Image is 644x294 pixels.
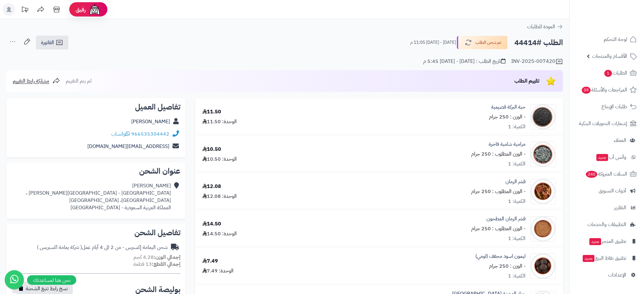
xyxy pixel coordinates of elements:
[202,257,218,265] div: 7.49
[531,179,555,204] img: 1633635488-Pomegranate%20Peel-90x90.jpg
[135,286,180,293] h2: بوليصة الشحن
[573,251,640,266] a: تطبيق نقاط البيعجديد
[531,216,555,242] img: 1633580797-Pomegranate%20Peel%20Powder-90x90.jpg
[505,178,525,185] a: قشر الرمان
[133,260,180,268] small: 13 قطعة
[531,104,555,130] img: black%20caraway-90x90.jpg
[76,6,86,13] span: رفيق
[111,130,130,138] a: واتساب
[573,166,640,182] a: السلات المتروكة240
[604,70,612,77] span: 1
[586,171,597,178] span: 240
[573,65,640,81] a: الطلبات1
[11,103,180,111] h2: تفاصيل العميل
[471,188,525,195] small: - الوزن المطلوب : 250 جرام
[41,39,54,46] span: الفاتورة
[202,118,237,125] div: الوحدة: 11.50
[573,267,640,283] a: الإعدادات
[154,253,180,261] strong: إجمالي الوزن:
[573,32,640,47] a: لوحة التحكم
[423,58,505,65] div: تاريخ الطلب : [DATE] - [DATE] 5:45 م
[599,186,626,195] span: أدوات التسويق
[508,198,525,205] div: الكمية: 1
[457,36,508,49] button: تم شحن الطلب
[573,234,640,249] a: تطبيق المتجرجديد
[614,136,626,145] span: العملاء
[508,160,525,168] div: الكمية: 1
[573,116,640,131] a: إشعارات التحويلات البنكية
[531,142,555,167] img: 1728019116-Sage%202-90x90.jpg
[508,235,525,242] div: الكمية: 1
[573,82,640,97] a: المراجعات والأسئلة39
[202,146,221,153] div: 10.50
[582,254,626,263] span: تطبيق نقاط البيع
[511,58,563,65] div: INV-2025-007420
[514,36,563,49] h2: الطلب #44414
[202,193,237,200] div: الوحدة: 12.08
[13,77,49,85] span: مشاركة رابط التقييم
[486,215,525,223] a: قشر الرمان المطحون
[88,3,101,16] img: ai-face.png
[87,143,169,150] a: [EMAIL_ADDRESS][DOMAIN_NAME]
[585,170,627,178] span: السلات المتروكة
[579,119,627,128] span: إشعارات التحويلات البنكية
[475,253,525,260] a: ليمون اسود مجفف (لومي)
[26,182,171,211] div: [PERSON_NAME] [GEOGRAPHIC_DATA] - [GEOGRAPHIC_DATA][PERSON_NAME] ، [GEOGRAPHIC_DATA]، [GEOGRAPHIC...
[37,244,82,251] span: ( شركة يمامة اكسبريس )
[133,253,180,261] small: 4.28 كجم
[596,154,608,161] span: جديد
[26,285,68,292] span: نسخ رابط تتبع الشحنة
[527,23,555,30] span: العودة للطلبات
[508,272,525,280] div: الكمية: 1
[131,118,170,125] a: [PERSON_NAME]
[489,113,525,121] small: - الوزن : 250 جرام
[489,262,525,270] small: - الوزن : 250 جرام
[11,167,180,175] h2: عنوان الشحن
[508,123,525,130] div: الكمية: 1
[471,225,525,232] small: - الوزن المطلوب : 250 جرام
[581,85,627,94] span: المراجعات والأسئلة
[131,130,169,138] a: 966535304442
[17,3,33,17] a: تحديثات المنصة
[592,52,627,61] span: الأقسام والمنتجات
[491,104,525,111] a: حبة البركة قصيمية
[202,156,237,163] div: الوحدة: 10.50
[66,77,92,85] span: لم يتم التقييم
[202,108,221,116] div: 11.50
[36,36,68,50] a: الفاتورة
[573,200,640,215] a: التقارير
[37,244,168,251] div: شحن اليمامة إكسبرس - من 2 الى 4 أيام عمل
[601,102,627,111] span: طلبات الإرجاع
[614,203,626,212] span: التقارير
[152,260,180,268] strong: إجمالي القطع:
[573,183,640,198] a: أدوات التسويق
[601,18,638,31] img: logo-2.png
[410,39,456,46] small: [DATE] - [DATE] 11:05 م
[589,237,626,246] span: تطبيق المتجر
[489,141,525,148] a: مرامية شامية فاخرة
[514,77,539,85] span: تقييم الطلب
[13,77,60,85] a: مشاركة رابط التقييم
[202,230,237,237] div: الوحدة: 14.50
[573,99,640,114] a: طلبات الإرجاع
[202,220,221,228] div: 14.50
[202,267,234,275] div: الوحدة: 7.49
[589,238,601,245] span: جديد
[531,253,555,279] img: 1633635488-Black%20Lime-90x90.jpg
[573,133,640,148] a: العملاء
[527,23,563,30] a: العودة للطلبات
[11,229,180,237] h2: تفاصيل الشحن
[471,150,525,158] small: - الوزن المطلوب : 250 جرام
[582,87,591,94] span: 39
[587,220,626,229] span: التطبيقات والخدمات
[596,153,626,162] span: وآتس آب
[604,69,627,77] span: الطلبات
[573,217,640,232] a: التطبيقات والخدمات
[573,150,640,165] a: وآتس آبجديد
[608,271,626,279] span: الإعدادات
[583,255,594,262] span: جديد
[202,183,221,190] div: 12.08
[604,35,627,44] span: لوحة التحكم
